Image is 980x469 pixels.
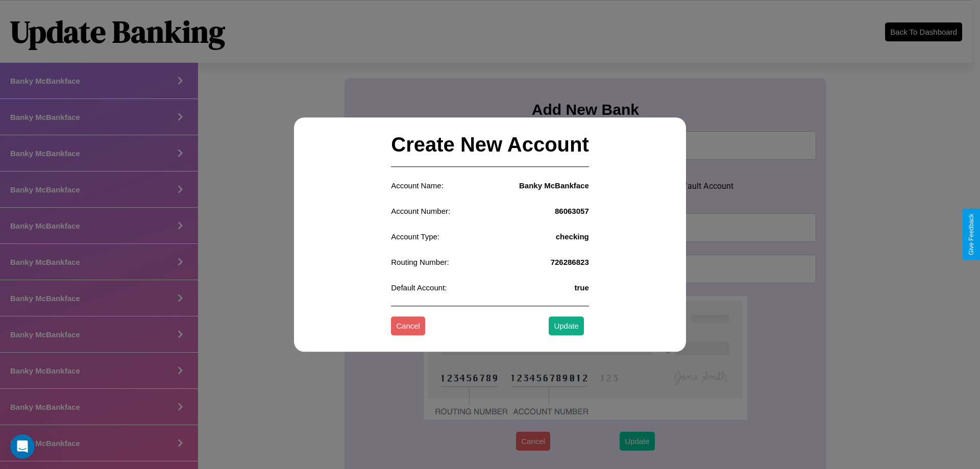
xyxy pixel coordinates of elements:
h4: Banky McBankface [519,181,589,190]
p: Routing Number: [391,255,449,269]
h4: 726286823 [551,258,589,266]
h2: Create New Account [391,123,589,167]
p: Default Account: [391,281,447,294]
p: Account Number: [391,204,450,218]
p: Account Type: [391,230,439,243]
p: Account Name: [391,179,444,192]
h4: 86063057 [555,207,589,215]
button: Update [549,317,583,336]
h4: true [574,283,589,292]
h4: checking [556,232,589,241]
iframe: Intercom live chat [10,434,35,459]
div: Give Feedback [968,214,975,255]
button: Cancel [391,317,425,336]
